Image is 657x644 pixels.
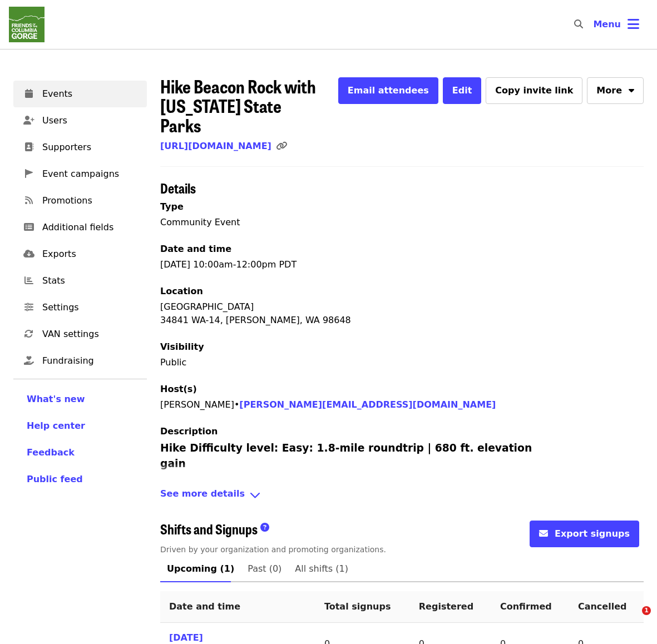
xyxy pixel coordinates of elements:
a: Promotions [13,187,147,214]
span: 1 [642,606,651,615]
button: More [587,77,644,104]
span: Additional fields [42,221,138,234]
span: Driven by your organization and promoting organizations. [160,545,386,554]
span: Date and time [160,244,231,254]
button: Toggle account menu [584,11,648,38]
a: Help center [27,419,134,433]
a: Past (0) [241,556,288,582]
a: VAN settings [13,321,147,348]
span: Copy invite link [495,85,573,96]
h3: Hike Difficulty level: Easy: 1.8-mile roundtrip | 680 ft. elevation gain [160,440,550,472]
i: chart-bar icon [24,275,33,286]
a: What's new [27,393,134,406]
span: Details [160,178,196,197]
a: Fundraising [13,348,147,374]
span: Total signups [324,601,391,612]
span: Description [160,426,218,437]
span: Fundraising [42,354,138,368]
i: sync icon [24,329,33,339]
a: Settings [13,294,147,321]
span: Events [42,87,138,101]
span: See more details [160,487,245,503]
i: question-circle icon [260,522,269,533]
span: More [596,84,622,97]
span: Email attendees [348,85,429,96]
div: [GEOGRAPHIC_DATA] [160,300,644,314]
span: Location [160,286,203,296]
a: Supporters [13,134,147,161]
span: Users [42,114,138,127]
i: link icon [276,141,287,151]
span: Click to copy link! [276,141,294,151]
span: Public feed [27,474,83,484]
span: Exports [42,247,138,261]
i: pennant icon [25,169,33,179]
i: address-book icon [24,142,33,152]
span: VAN settings [42,328,138,341]
span: Supporters [42,141,138,154]
div: 34841 WA-14, [PERSON_NAME], WA 98648 [160,314,644,327]
a: All shifts (1) [288,556,355,582]
span: Hike Beacon Rock with [US_STATE] State Parks [160,73,316,138]
a: Exports [13,241,147,267]
span: Settings [42,301,138,314]
a: Public feed [27,473,134,486]
i: calendar icon [25,88,33,99]
span: Promotions [42,194,138,207]
i: cloud-download icon [23,249,34,259]
button: Feedback [27,446,75,459]
span: Date and time [169,601,240,612]
span: Event campaigns [42,167,138,181]
iframe: Intercom live chat [619,606,646,633]
i: list-alt icon [24,222,34,232]
span: Help center [27,420,85,431]
i: search icon [574,19,583,29]
span: Visibility [160,341,204,352]
a: Users [13,107,147,134]
button: envelope iconExport signups [530,521,639,547]
div: [DATE] 10:00am-12:00pm PDT [160,200,644,478]
i: hand-holding-heart icon [24,355,34,366]
p: Public [160,356,644,369]
span: Host(s) [160,384,197,394]
span: Past (0) [248,561,281,577]
button: Copy invite link [486,77,582,104]
span: What's new [27,394,85,404]
div: See more detailsangle-down icon [160,487,644,503]
span: Menu [593,19,621,29]
i: angle-down icon [249,487,261,503]
span: Shifts and Signups [160,519,258,538]
span: Confirmed [500,601,552,612]
span: [PERSON_NAME] • [160,399,496,410]
a: Upcoming (1) [160,556,241,582]
a: Additional fields [13,214,147,241]
span: Stats [42,274,138,288]
a: [PERSON_NAME][EMAIL_ADDRESS][DOMAIN_NAME] [239,399,496,410]
a: Event campaigns [13,161,147,187]
input: Search [590,11,599,38]
i: bars icon [628,16,639,32]
button: Edit [443,77,482,104]
i: envelope icon [539,528,548,539]
span: Cancelled [578,601,627,612]
span: Registered [419,601,473,612]
i: sort-down icon [629,83,634,94]
span: All shifts (1) [295,561,348,577]
i: rss icon [25,195,33,206]
a: [URL][DOMAIN_NAME] [160,141,271,151]
i: sliders-h icon [24,302,33,313]
span: Community Event [160,217,240,227]
img: Friends Of The Columbia Gorge - Home [9,7,45,42]
span: Edit [452,85,472,96]
span: Upcoming (1) [167,561,234,577]
a: Events [13,81,147,107]
button: Email attendees [338,77,438,104]
a: Stats [13,267,147,294]
span: Type [160,201,184,212]
i: user-plus icon [23,115,34,126]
